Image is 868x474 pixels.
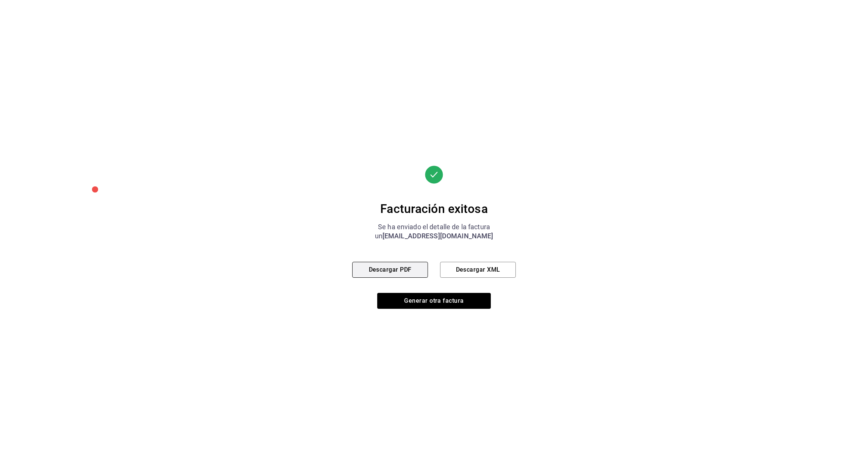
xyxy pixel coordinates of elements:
button: Descargar XML [440,262,516,278]
span: [EMAIL_ADDRESS][DOMAIN_NAME] [382,232,493,240]
button: Generar otra factura [377,293,491,309]
div: Facturación exitosa [352,201,516,216]
div: un [352,232,516,241]
div: Se ha enviado el detalle de la factura [352,222,516,232]
button: Descargar PDF [352,262,428,278]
